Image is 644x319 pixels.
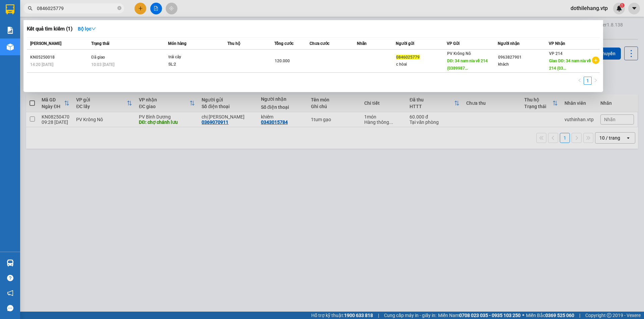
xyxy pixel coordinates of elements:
[28,6,33,11] span: search
[447,41,460,46] span: VP Gửi
[578,78,582,82] span: left
[7,305,13,311] span: message
[27,25,72,32] h3: Kết quả tìm kiếm ( 1 )
[91,26,96,31] span: down
[7,44,14,51] img: warehouse-icon
[7,275,13,281] span: question-circle
[7,27,14,34] img: solution-icon
[72,23,101,34] button: Bộ lọcdown
[498,41,520,46] span: Người nhận
[227,41,240,46] span: Thu hộ
[310,41,329,46] span: Chưa cước
[576,77,584,85] button: left
[30,41,61,46] span: [PERSON_NAME]
[168,54,219,61] div: trái cây
[91,62,114,67] span: 10:03 [DATE]
[447,59,488,71] span: DĐ: 34 nam nia về 214 (0389987...
[168,41,186,46] span: Món hàng
[117,5,121,12] span: close-circle
[396,41,414,46] span: Người gửi
[37,5,116,12] input: Tìm tên, số ĐT hoặc mã đơn
[78,26,96,31] strong: Bộ lọc
[584,77,591,84] a: 1
[576,77,584,85] li: Previous Page
[91,41,109,46] span: Trạng thái
[498,61,548,68] div: khách
[592,77,600,85] li: Next Page
[357,41,367,46] span: Nhãn
[275,59,290,63] span: 120.000
[91,55,105,60] span: Đã giao
[30,62,53,67] span: 14:20 [DATE]
[549,51,562,56] span: VP 214
[594,78,598,82] span: right
[447,51,471,56] span: PV Krông Nô
[7,290,13,296] span: notification
[30,54,89,61] div: KN05250018
[7,259,14,266] img: warehouse-icon
[274,41,293,46] span: Tổng cước
[549,41,565,46] span: VP Nhận
[117,6,121,10] span: close-circle
[592,57,599,64] span: plus-circle
[396,55,420,60] span: 0846025779
[396,61,446,68] div: c hòai
[584,77,592,85] li: 1
[592,77,600,85] button: right
[549,59,591,71] span: Giao DĐ: 34 nam nia về 214 (03...
[6,4,14,14] img: logo-vxr
[168,61,219,68] div: SL: 2
[498,54,548,61] div: 0963827901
